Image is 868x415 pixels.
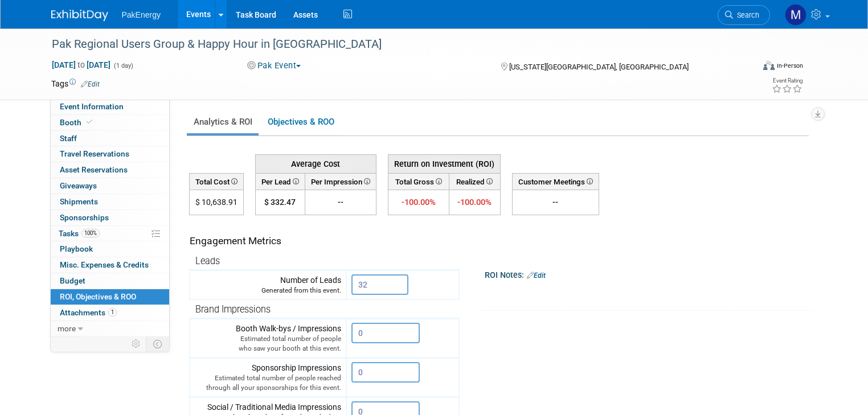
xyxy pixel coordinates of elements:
[51,305,169,321] a: Attachments1
[772,78,803,84] div: Event Rating
[338,198,343,207] span: --
[126,336,146,351] td: Personalize Event Tab Strip
[60,149,129,158] span: Travel Reservations
[108,308,117,317] span: 1
[59,229,100,238] span: Tasks
[195,373,341,393] div: Estimated total number of people reached through all your sponsorships for this event.
[305,173,376,190] th: Per Impression
[60,165,128,174] span: Asset Reservations
[60,102,124,111] span: Event Information
[195,362,341,393] div: Sponsorship Impressions
[60,181,97,190] span: Giveaways
[785,4,806,26] img: Mary Walker
[243,60,305,72] button: Pak Event
[527,272,546,280] a: Edit
[146,336,169,351] td: Toggle Event Tabs
[187,111,259,133] a: Analytics & ROI
[51,178,169,194] a: Giveaways
[449,173,500,190] th: Realized
[195,323,341,354] div: Booth Walk-bys / Impressions
[189,173,243,190] th: Total Cost
[51,226,169,241] a: Tasks100%
[195,334,341,354] div: Estimated total number of people who saw your booth at this event.
[60,276,85,285] span: Budget
[51,115,169,130] a: Booth
[718,5,770,25] a: Search
[60,213,109,222] span: Sponsorships
[51,289,169,305] a: ROI, Objectives & ROO
[51,210,169,225] a: Sponsorships
[60,292,136,301] span: ROI, Objectives & ROO
[113,62,133,69] span: (1 day)
[81,80,100,88] a: Edit
[388,173,449,190] th: Total Gross
[255,154,376,173] th: Average Cost
[51,131,169,146] a: Staff
[402,197,436,207] span: -100.00%
[51,162,169,178] a: Asset Reservations
[60,260,149,269] span: Misc. Expenses & Credits
[81,229,100,237] span: 100%
[51,257,169,273] a: Misc. Expenses & Credits
[58,324,76,333] span: more
[517,196,594,208] div: --
[60,134,77,143] span: Staff
[190,234,455,248] div: Engagement Metrics
[51,241,169,257] a: Playbook
[388,154,500,173] th: Return on Investment (ROI)
[60,244,93,253] span: Playbook
[51,146,169,162] a: Travel Reservations
[261,111,341,133] a: Objectives & ROO
[195,256,220,266] span: Leads
[776,61,803,70] div: In-Person
[51,321,169,336] a: more
[512,173,599,190] th: Customer Meetings
[51,194,169,209] a: Shipments
[255,173,305,190] th: Per Lead
[60,308,117,317] span: Attachments
[509,63,689,71] span: [US_STATE][GEOGRAPHIC_DATA], [GEOGRAPHIC_DATA]
[51,10,108,21] img: ExhibitDay
[485,266,814,281] div: ROI Notes:
[51,60,111,70] span: [DATE] [DATE]
[763,61,775,70] img: Format-Inperson.png
[733,11,759,19] span: Search
[87,119,92,125] i: Booth reservation complete
[457,197,492,207] span: -100.00%
[692,59,803,76] div: Event Format
[51,78,100,89] td: Tags
[195,286,341,295] div: Generated from this event.
[60,197,98,206] span: Shipments
[51,273,169,289] a: Budget
[48,34,739,55] div: Pak Regional Users Group & Happy Hour in [GEOGRAPHIC_DATA]
[51,99,169,114] a: Event Information
[122,10,161,19] span: PakEnergy
[195,274,341,295] div: Number of Leads
[264,198,296,207] span: $ 332.47
[76,60,87,69] span: to
[195,304,271,315] span: Brand Impressions
[189,190,243,215] td: $ 10,638.91
[60,118,95,127] span: Booth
